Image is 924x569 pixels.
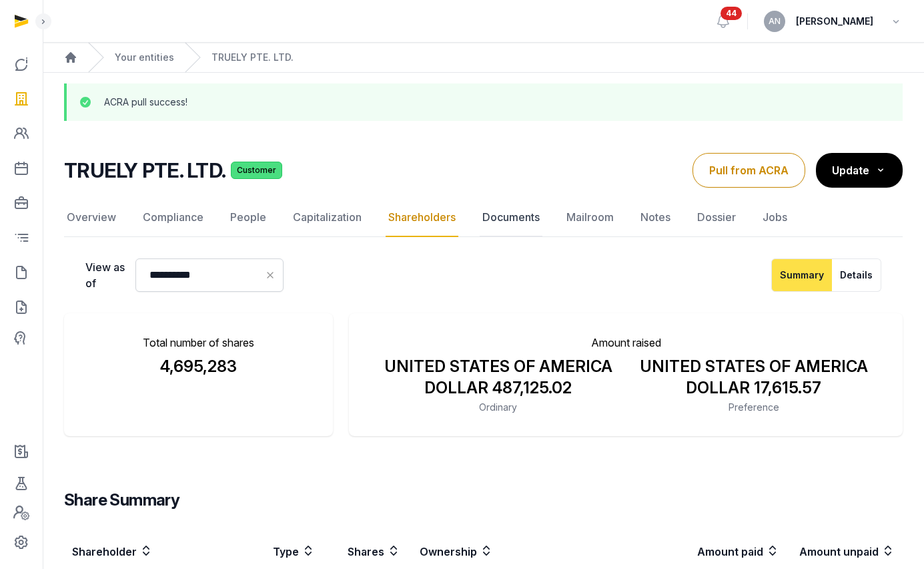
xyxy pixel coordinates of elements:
label: View as of [85,259,125,291]
h2: TRUELY PTE. LTD. [64,158,225,182]
nav: Tabs [64,198,903,237]
p: Total number of shares [85,335,312,351]
a: Compliance [140,198,206,237]
a: Overview [64,198,119,237]
a: People [227,198,269,237]
button: Update [816,153,903,188]
span: AN [769,17,781,25]
nav: Breadcrumb [43,43,924,73]
a: Capitalization [290,198,364,237]
a: Documents [480,198,542,237]
span: Update [832,164,869,177]
button: Pull from ACRA [692,153,805,188]
span: [PERSON_NAME] [796,13,873,29]
span: Ordinary [479,401,517,413]
a: Jobs [760,198,790,237]
span: UNITED STATES OF AMERICA DOLLAR 17,615.57 [640,357,868,397]
h3: Share Summary [64,490,903,511]
a: Notes [638,198,673,237]
a: Mailroom [564,198,616,237]
span: Customer [231,162,282,179]
button: AN [764,11,785,32]
p: ACRA pull success! [104,96,187,109]
span: UNITED STATES OF AMERICA DOLLAR 487,125.02 [384,357,612,397]
input: Datepicker input [135,258,284,292]
div: 4,695,283 [85,356,312,377]
a: TRUELY PTE. LTD. [211,51,294,64]
a: Dossier [695,198,739,237]
p: Amount raised [370,335,881,351]
span: Preference [729,401,779,413]
span: 44 [721,7,742,20]
a: Your entities [115,51,174,64]
button: Details [832,258,881,292]
button: Summary [771,258,833,292]
a: Shareholders [386,198,458,237]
